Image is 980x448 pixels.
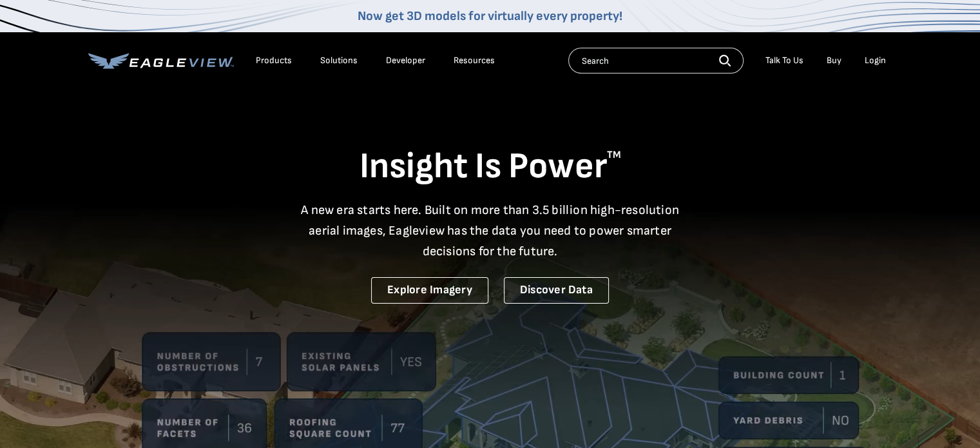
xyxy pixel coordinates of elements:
[454,55,495,66] div: Resources
[371,277,488,304] a: Explore Imagery
[88,144,892,190] h1: Insight Is Power
[358,8,622,24] a: Now get 3D models for virtually every property!
[607,149,621,161] sup: TM
[386,55,425,66] a: Developer
[865,55,886,66] div: Login
[256,55,292,66] div: Products
[320,55,358,66] div: Solutions
[568,48,744,73] input: Search
[827,55,841,66] a: Buy
[504,277,609,304] a: Discover Data
[765,55,803,66] div: Talk To Us
[293,200,687,262] p: A new era starts here. Built on more than 3.5 billion high-resolution aerial images, Eagleview ha...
